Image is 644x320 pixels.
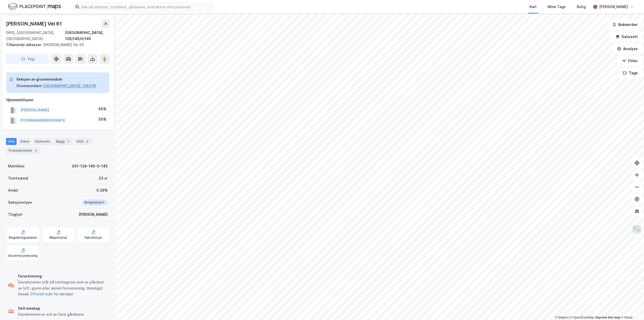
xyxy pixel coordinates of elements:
div: Forurensning [18,273,108,279]
div: Seksjonstype [8,199,32,205]
div: 2 [33,148,38,153]
div: 23 ㎡ [99,175,108,181]
div: Kart [530,4,537,10]
button: Filter [618,56,642,66]
div: Transaksjoner [6,147,41,154]
div: 1 [66,139,71,144]
button: [GEOGRAPHIC_DATA], 128/145 [43,83,96,89]
a: OpenStreetMap [570,316,594,319]
div: Miljøstatus [50,236,67,240]
iframe: Chat Widget [619,296,644,320]
div: [GEOGRAPHIC_DATA], 128/145/0/145 [65,30,110,42]
span: Tilhørende adresser: [6,43,43,47]
div: 2 [85,139,90,144]
div: Matrikkel [8,163,24,169]
button: Bokmerker [608,20,642,30]
div: Bolig [577,4,586,10]
div: Hjemmelshaver [6,97,109,103]
div: [PERSON_NAME] [79,211,108,218]
div: ESG [75,138,92,145]
input: Søk på adresse, matrikkel, gårdeiere, leietakere eller personer [79,3,214,11]
div: Bygg [54,138,73,145]
div: Seksjon av grunneiendom [16,76,96,82]
button: Analyse [613,44,642,54]
div: Info [6,138,17,145]
div: [PERSON_NAME] [599,4,628,10]
div: Reguleringsplaner [9,236,37,240]
img: Z [632,225,642,234]
div: Eiendommen står på tomtegrunn som er påvirket av luft, grunn eller annen forurensning. Vennligst ... [18,279,108,297]
div: Eiere [19,138,31,145]
div: Saksinnsyn [85,236,102,240]
a: Improve this map [595,316,620,319]
button: Tags [619,68,642,78]
button: Datasett [611,32,642,42]
div: 0655, [GEOGRAPHIC_DATA], [GEOGRAPHIC_DATA] [6,30,65,42]
div: [PERSON_NAME] Vei 59 [6,42,106,48]
div: 50% [99,106,106,112]
img: logo.f888ab2527a4732fd821a326f86c7f29.svg [8,2,61,11]
div: Tomteareal [8,175,28,181]
div: Delt eieskap [18,305,84,311]
div: Grunnforurensning [8,254,37,258]
button: Tag [6,54,49,64]
div: 50% [99,116,106,122]
div: 301-128-145-0-145 [72,163,108,169]
div: 0.29% [96,187,108,193]
div: [PERSON_NAME] Vei 61 [6,20,63,28]
div: Grunneiendom [16,83,42,89]
div: Kontrollprogram for chat [619,296,644,320]
div: Eiendommen er eid av flere gårdeiere [18,311,84,317]
div: Mine Tags [548,4,566,10]
a: Mapbox [555,316,569,319]
div: Datasett [33,138,52,145]
div: Andel [8,187,18,193]
div: Tinglyst [8,211,22,218]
